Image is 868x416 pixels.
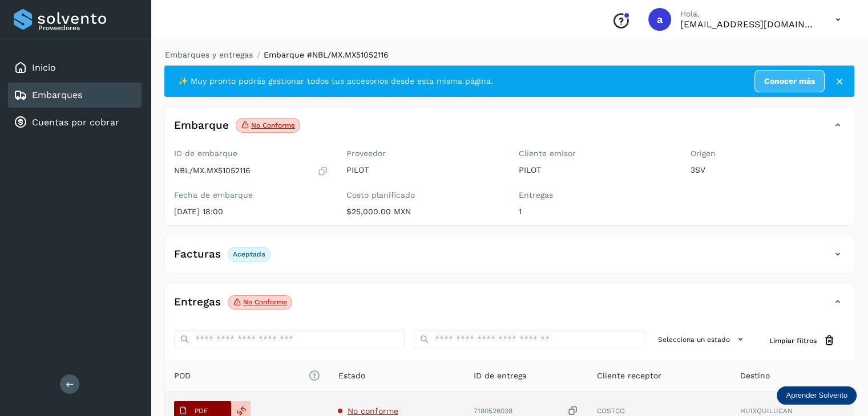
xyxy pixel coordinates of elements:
span: ID de entrega [474,370,527,382]
a: Embarques y entregas [165,50,253,59]
label: Fecha de embarque [174,190,328,200]
div: Cuentas por cobrar [8,110,142,135]
label: ID de embarque [174,149,328,158]
p: No conforme [251,121,295,129]
p: PILOT [346,165,500,175]
label: Costo planificado [346,190,500,200]
div: Aprender Solvento [777,386,857,405]
label: Origen [691,149,845,158]
a: Embarques [32,89,82,100]
p: 1 [519,207,673,217]
p: Aprender Solvento [786,391,847,400]
span: POD [174,370,320,382]
p: No conforme [243,298,287,306]
p: PILOT [519,165,673,175]
h4: Entregas [174,296,221,309]
p: PDF [195,407,208,415]
span: Destino [740,370,770,382]
p: Proveedores [38,24,137,32]
span: Embarque #NBL/MX.MX51052116 [264,50,389,59]
a: Cuentas por cobrar [32,117,119,128]
button: Selecciona un estado [653,330,751,349]
p: [DATE] 18:00 [174,207,328,217]
div: Inicio [8,55,142,80]
h4: Embarque [174,119,229,132]
span: Estado [338,370,365,382]
a: Conocer más [754,70,825,92]
p: $25,000.00 MXN [346,207,500,217]
p: Aceptada [233,250,265,258]
nav: breadcrumb [164,49,854,61]
div: Embarques [8,83,142,108]
label: Entregas [519,190,673,200]
span: Cliente receptor [597,370,661,382]
h4: Facturas [174,248,221,261]
button: Limpiar filtros [760,330,845,351]
div: EmbarqueNo conforme [165,116,854,144]
div: EntregasNo conforme [165,292,854,321]
p: Hola, [680,9,817,19]
span: ✨ Muy pronto podrás gestionar todos tus accesorios desde esta misma página. [178,75,493,87]
p: 3SV [691,165,845,175]
a: Inicio [32,62,56,73]
label: Proveedor [346,149,500,158]
p: aux.facturacion@atpilot.mx [680,19,817,30]
div: FacturasAceptada [165,244,854,273]
span: No conforme [347,406,398,415]
label: Cliente emisor [519,149,673,158]
span: Limpiar filtros [769,336,817,346]
p: NBL/MX.MX51052116 [174,166,251,176]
